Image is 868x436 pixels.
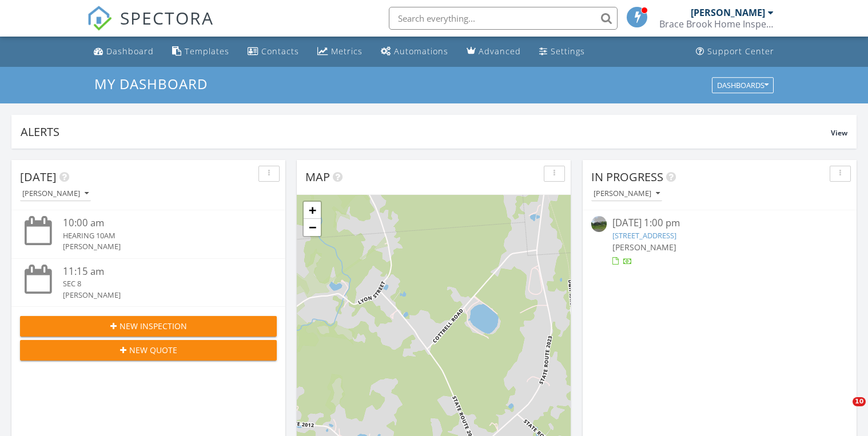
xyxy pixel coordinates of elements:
div: Settings [551,46,585,57]
iframe: Intercom live chat [829,397,857,425]
div: 10:00 am [63,216,256,230]
div: [PERSON_NAME] [63,241,256,252]
a: [STREET_ADDRESS] [612,230,676,241]
div: Alerts [21,124,831,139]
div: Automations [394,46,448,57]
div: Dashboard [106,46,154,57]
div: [DATE] 1:00 pm [612,216,826,230]
div: 11:15 am [63,265,256,279]
div: [PERSON_NAME] [22,190,89,198]
a: Contacts [243,41,304,62]
div: Support Center [707,46,774,57]
div: [PERSON_NAME] [594,190,660,198]
div: HEARING 10AM [63,230,256,241]
a: Advanced [462,41,525,62]
a: Support Center [691,41,779,62]
span: In Progress [591,169,663,185]
a: Templates [168,41,234,62]
span: 10 [853,397,866,406]
span: My Dashboard [94,74,208,93]
a: Automations (Basic) [376,41,453,62]
div: Advanced [479,46,521,57]
button: [PERSON_NAME] [591,186,662,202]
button: New Inspection [20,316,277,337]
span: New Quote [129,344,177,356]
a: SPECTORA [87,15,214,39]
input: Search everything... [389,7,618,30]
div: Contacts [261,46,299,57]
div: Templates [185,46,229,57]
a: Settings [535,41,590,62]
span: View [831,128,847,138]
div: Brace Brook Home Inspections LLC. [659,18,774,30]
a: Dashboard [89,41,158,62]
div: Dashboards [717,81,769,89]
a: Zoom in [304,202,321,219]
span: [PERSON_NAME] [612,242,676,253]
img: streetview [591,216,607,231]
span: New Inspection [120,320,187,332]
a: Metrics [313,41,367,62]
div: [PERSON_NAME] [691,7,765,18]
img: The Best Home Inspection Software - Spectora [87,6,112,31]
button: [PERSON_NAME] [20,186,91,202]
a: Zoom out [304,219,321,236]
a: [DATE] 1:00 pm [STREET_ADDRESS] [PERSON_NAME] [591,216,848,267]
span: SPECTORA [120,6,214,30]
button: Dashboards [712,77,774,93]
div: [PERSON_NAME] [63,290,256,301]
button: New Quote [20,340,277,361]
div: SEC 8 [63,278,256,289]
span: Map [305,169,330,185]
div: Metrics [331,46,363,57]
span: [DATE] [20,169,57,185]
